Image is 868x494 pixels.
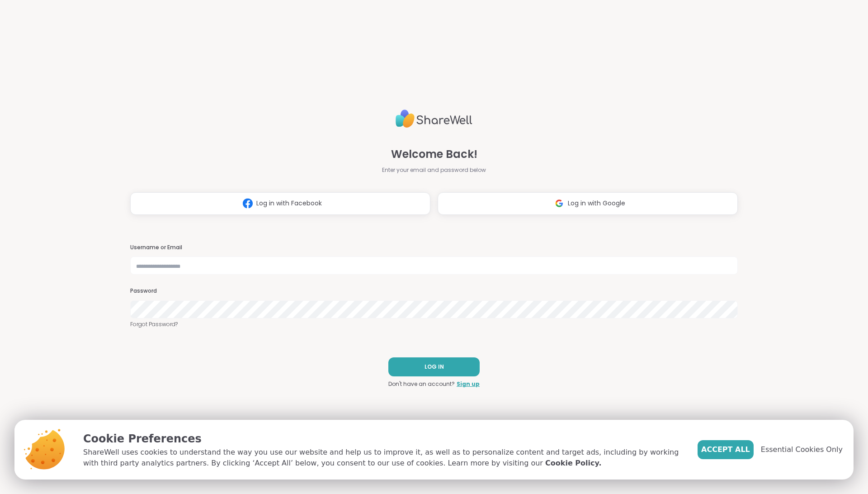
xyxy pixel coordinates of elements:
[551,195,568,212] img: ShareWell Logomark
[239,195,256,212] img: ShareWell Logomark
[396,106,472,132] img: ShareWell Logo
[438,192,738,215] button: Log in with Google
[388,357,480,376] button: LOG IN
[382,166,486,174] span: Enter your email and password below
[130,192,430,215] button: Log in with Facebook
[130,244,738,252] h3: Username or Email
[761,444,843,455] span: Essential Cookies Only
[545,458,601,469] a: Cookie Policy.
[83,447,683,469] p: ShareWell uses cookies to understand the way you use our website and help us to improve it, as we...
[425,363,444,371] span: LOG IN
[457,380,480,388] a: Sign up
[388,380,455,388] span: Don't have an account?
[568,199,625,208] span: Log in with Google
[130,287,738,295] h3: Password
[256,199,322,208] span: Log in with Facebook
[701,444,750,455] span: Accept All
[391,146,477,162] span: Welcome Back!
[130,320,738,328] a: Forgot Password?
[698,440,754,459] button: Accept All
[83,431,683,447] p: Cookie Preferences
